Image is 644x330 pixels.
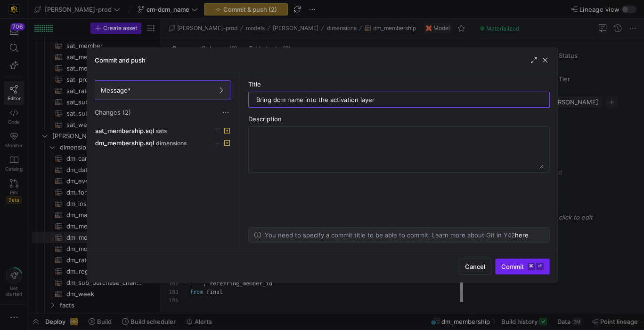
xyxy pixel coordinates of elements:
kbd: ⏎ [536,263,544,270]
span: sats [156,128,167,134]
span: Title [248,80,261,88]
h3: Commit and push [95,56,146,64]
button: Message* [95,80,230,100]
a: here [515,231,529,239]
button: dm_membership.sqldimensions [93,137,232,149]
p: You need to specify a commit title to be able to commit. Learn more about Git in Y42 [265,231,529,239]
span: Cancel [465,263,485,270]
span: Message* [101,86,131,94]
button: Commit⌘⏎ [495,259,550,275]
kbd: ⌘ [528,263,535,270]
span: Changes (2) [95,109,131,116]
span: dimensions [156,140,187,147]
button: sat_membership.sqlsats [93,125,232,137]
div: Description [248,115,550,123]
span: dm_membership.sql [95,139,154,147]
span: Commit [501,263,544,270]
button: Cancel [459,259,491,275]
span: sat_membership.sql [95,127,154,134]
